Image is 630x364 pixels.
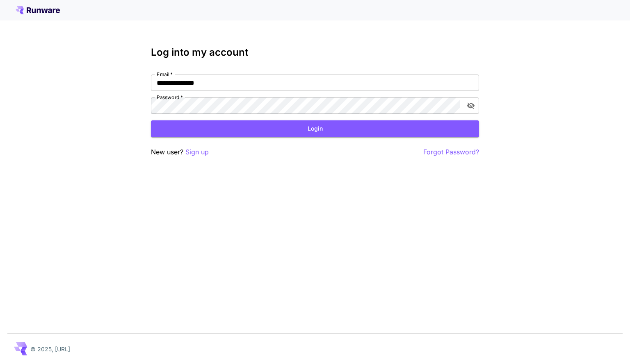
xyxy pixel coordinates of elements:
[157,94,183,101] label: Password
[30,345,70,353] p: © 2025, [URL]
[157,71,173,78] label: Email
[151,120,479,137] button: Login
[151,47,479,58] h3: Log into my account
[463,98,478,113] button: toggle password visibility
[151,147,209,157] p: New user?
[423,147,479,157] button: Forgot Password?
[185,147,209,157] button: Sign up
